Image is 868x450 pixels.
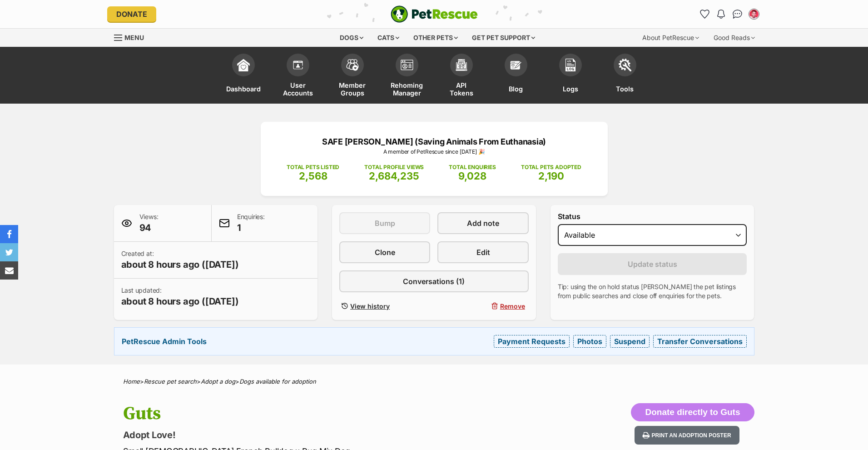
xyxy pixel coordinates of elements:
label: Status [558,212,747,220]
h1: Guts [123,403,507,424]
a: Blog [489,49,543,104]
span: 2,568 [299,170,327,182]
span: about 8 hours ago ([DATE]) [121,258,239,271]
p: Created at: [121,249,239,271]
img: blogs-icon-e71fceff818bbaa76155c998696f2ea9b8fc06abc828b24f45ee82a475c2fd99.svg [510,59,522,71]
p: Last updated: [121,286,239,308]
a: API Tokens [434,49,489,104]
img: logo-e224e6f780fb5917bec1dbf3a21bbac754714ae5b6737aabdf751b685950b380.svg [391,5,478,23]
button: Remove [437,300,528,313]
p: TOTAL PETS LISTED [287,163,339,171]
a: Rehoming Manager [380,49,434,104]
span: Logs [563,81,578,97]
span: Update status [628,259,677,270]
div: Other pets [407,29,464,47]
div: Cats [371,29,406,47]
button: Bump [339,212,430,234]
img: api-icon-849e3a9e6f871e3acf1f60245d25b4cd0aad652aa5f5372336901a6a67317bd8.svg [455,59,468,71]
a: Member Groups [325,49,380,104]
p: Tip: using the on hold status [PERSON_NAME] the pet listings from public searches and close off e... [558,282,747,300]
span: 2,684,235 [369,170,419,182]
p: TOTAL PETS ADOPTED [521,163,581,171]
span: Blog [509,81,523,97]
span: Member Groups [337,81,368,97]
img: chat-41dd97257d64d25036548639549fe6c8038ab92f7586957e7f3b1b290dea8141.svg [733,10,742,19]
span: 94 [139,221,159,234]
a: Transfer Conversations [653,335,747,348]
p: Adopt Love! [123,429,507,441]
span: Conversations (1) [403,276,465,287]
span: about 8 hours ago ([DATE]) [121,295,239,308]
img: logs-icon-5bf4c29380941ae54b88474b1138927238aebebbc450bc62c8517511492d5a22.svg [564,59,577,71]
img: notifications-46538b983faf8c2785f20acdc204bb7945ddae34d4c08c2a6579f10ce5e182be.svg [717,10,724,19]
ul: Account quick links [698,7,761,21]
a: Conversations (1) [339,270,529,292]
span: User Accounts [282,81,314,97]
img: members-icon-d6bcda0bfb97e5ba05b48644448dc2971f67d37433e5abca221da40c41542bd5.svg [292,59,304,71]
span: 9,028 [458,170,486,182]
span: Add note [467,218,499,229]
img: group-profile-icon-3fa3cf56718a62981997c0bc7e787c4b2cf8bcc04b72c1350f741eb67cf2f40e.svg [401,60,413,70]
span: Clone [375,247,395,258]
a: Favourites [698,7,712,21]
a: Logs [543,49,598,104]
span: Remove [500,301,525,311]
a: User Accounts [271,49,325,104]
a: Tools [598,49,652,104]
a: View history [339,300,430,313]
a: PetRescue [391,5,478,23]
div: Dogs [333,29,370,47]
a: Rescue pet search [144,378,197,385]
p: A member of PetRescue since [DATE] 🎉 [274,148,594,156]
a: Home [123,378,140,385]
div: Get pet support [466,29,541,47]
button: Donate directly to Guts [631,403,754,421]
p: TOTAL PROFILE VIEWS [364,163,424,171]
span: Menu [124,34,144,41]
strong: PetRescue Admin Tools [122,337,207,345]
span: Bump [375,218,395,229]
button: Notifications [714,7,729,21]
a: Suspend [610,335,650,348]
a: Clone [339,241,430,263]
span: Tools [616,81,634,97]
span: 2,190 [538,170,564,182]
img: Cleyton profile pic [749,10,759,19]
a: Dashboard [216,49,271,104]
div: > > > [100,378,768,385]
a: Photos [573,335,606,348]
a: Edit [437,241,528,263]
p: SAFE [PERSON_NAME] (Saving Animals From Euthanasia) [274,135,594,148]
button: Print an adoption poster [635,426,739,445]
a: Menu [114,29,150,45]
button: Update status [558,253,747,275]
span: API Tokens [446,81,477,97]
div: About PetRescue [636,29,705,47]
a: Conversations [730,7,745,21]
p: TOTAL ENQUIRIES [449,163,496,171]
span: View history [350,301,390,311]
div: Good Reads [707,29,761,47]
img: dashboard-icon-eb2f2d2d3e046f16d808141f083e7271f6b2e854fb5c12c21221c1fb7104beca.svg [237,59,250,71]
a: Add note [437,212,528,234]
a: Payment Requests [494,335,570,348]
img: team-members-icon-5396bd8760b3fe7c0b43da4ab00e1e3bb1a5d9ba89233759b79545d2d3fc5d0d.svg [346,59,359,71]
a: Adopt a dog [201,378,235,385]
span: Dashboard [226,81,261,97]
button: My account [747,7,761,21]
p: Views: [139,212,159,234]
span: Rehoming Manager [391,81,423,97]
img: tools-icon-677f8b7d46040df57c17cb185196fc8e01b2b03676c49af7ba82c462532e62ee.svg [619,59,631,71]
a: Donate [107,6,156,22]
span: 1 [237,221,265,234]
a: Dogs available for adoption [239,378,316,385]
span: Edit [476,247,490,258]
p: Enquiries: [237,212,265,234]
